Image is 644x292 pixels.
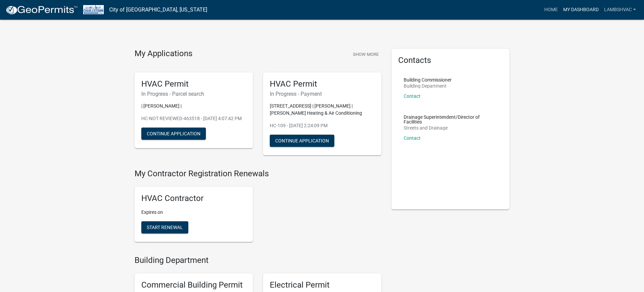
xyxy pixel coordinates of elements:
[83,5,104,14] img: City of Charlestown, Indiana
[141,103,246,110] p: | [PERSON_NAME] |
[141,128,206,140] button: Continue Application
[141,91,246,97] h6: In Progress - Parcel search
[147,225,183,230] span: Start Renewal
[398,55,503,65] h5: Contacts
[404,77,452,82] p: Building Commissioner
[141,280,246,290] h5: Commercial Building Permit
[135,255,381,265] h4: Building Department
[141,115,246,122] p: HC-NOT REVIEWED-463518 - [DATE] 4:07:42 PM
[542,3,560,16] a: Home
[601,3,639,16] a: Lambshvac
[270,103,375,117] p: [STREET_ADDRESS] | [PERSON_NAME] | [PERSON_NAME] Heating & Air Conditioning
[270,135,334,147] button: Continue Application
[560,3,601,16] a: My Dashboard
[135,49,192,59] h4: My Applications
[141,221,188,233] button: Start Renewal
[404,93,421,99] a: Contact
[404,115,498,124] p: Drainage Superintendent/Director of Facilities
[141,79,246,89] h5: HVAC Permit
[270,280,375,290] h5: Electrical Permit
[135,169,381,247] wm-registration-list-section: My Contractor Registration Renewals
[135,169,381,179] h4: My Contractor Registration Renewals
[270,91,375,97] h6: In Progress - Payment
[404,135,421,141] a: Contact
[404,84,452,88] p: Building Department
[141,209,246,216] p: Expires on
[404,126,498,130] p: Streets and Drainage
[109,4,207,16] a: City of [GEOGRAPHIC_DATA], [US_STATE]
[270,122,375,129] p: HC-109 - [DATE] 2:24:09 PM
[350,49,381,60] button: Show More
[141,194,246,203] h5: HVAC Contractor
[270,79,375,89] h5: HVAC Permit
